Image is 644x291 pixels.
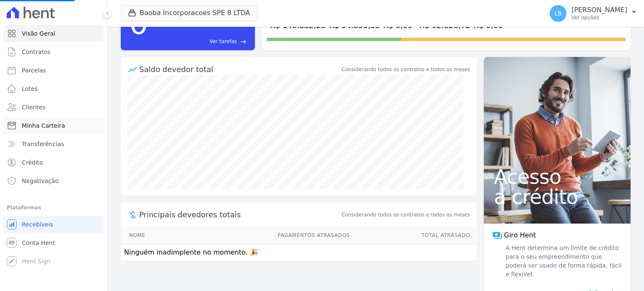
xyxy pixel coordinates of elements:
div: Plataformas [7,203,100,213]
p: [PERSON_NAME] [571,6,627,14]
a: Contratos [3,44,104,60]
span: Conta Hent [22,239,55,247]
a: Parcelas [3,62,104,79]
span: Recebíveis [22,220,53,229]
th: Nome [121,227,184,244]
span: Lotes [22,85,38,93]
button: Baoba Incorporacoes SPE 8 LTDA [121,5,257,21]
a: Crédito [3,154,104,171]
span: Transferências [22,140,64,148]
span: Principais devedores totais [139,209,340,220]
span: A Hent determina um limite de crédito para o seu empreendimento que poderá ser usado de forma ráp... [504,244,622,279]
span: Contratos [22,48,50,56]
th: Total Atrasado [350,227,477,244]
a: Transferências [3,136,104,152]
div: Saldo devedor total [139,64,340,75]
span: Negativação [22,177,59,185]
button: LB [PERSON_NAME] Ver opções [543,2,644,25]
span: east [240,39,247,45]
p: Ver opções [571,14,627,21]
a: Visão Geral [3,25,104,42]
a: Negativação [3,173,104,189]
span: a crédito [494,187,621,207]
span: Giro Hent [504,230,536,240]
span: Minha Carteira [22,121,65,130]
span: Visão Geral [22,29,55,38]
a: Clientes [3,99,104,116]
span: Parcelas [22,66,46,75]
a: Minha Carteira [3,117,104,134]
div: Considerando todos os contratos e todos os meses [342,66,470,73]
span: LB [554,10,561,16]
td: Ninguém inadimplente no momento. 🎉 [121,244,477,261]
a: Ver tarefas east [152,38,247,45]
a: Lotes [3,80,104,97]
a: Conta Hent [3,234,104,251]
span: Considerando todos os contratos e todos os meses [342,211,470,219]
span: Ver tarefas [210,38,237,45]
span: Crédito [22,158,43,167]
th: Pagamentos Atrasados [184,227,351,244]
a: Recebíveis [3,216,104,233]
span: Clientes [22,103,45,111]
span: Acesso [494,167,621,187]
